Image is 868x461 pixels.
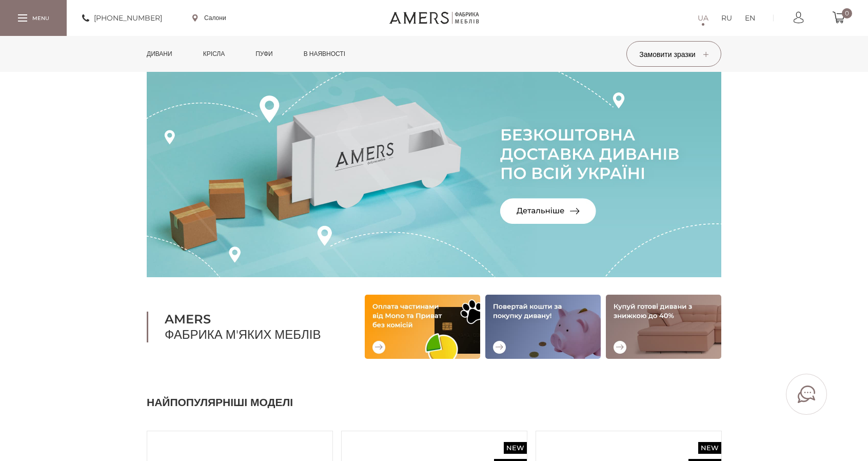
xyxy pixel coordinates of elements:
[192,13,226,23] a: Салони
[698,442,721,454] span: New
[626,41,721,67] button: Замовити зразки
[745,12,755,24] a: EN
[195,36,232,72] a: Крісла
[639,50,708,59] span: Замовити зразки
[147,312,339,342] h1: Фабрика м'яких меблів
[504,442,527,454] span: New
[485,295,601,359] img: Повертай кошти за покупку дивану
[606,295,721,359] img: Купуй готові дивани зі знижкою до 40%
[842,8,852,18] span: 0
[698,12,708,24] a: UA
[165,312,339,327] b: AMERS
[82,12,162,24] a: [PHONE_NUMBER]
[365,295,480,359] img: Оплата частинами від Mono та Приват без комісій
[296,36,353,72] a: в наявності
[147,395,721,410] h2: Найпопулярніші моделі
[139,36,180,72] a: Дивани
[721,12,732,24] a: RU
[248,36,281,72] a: Пуфи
